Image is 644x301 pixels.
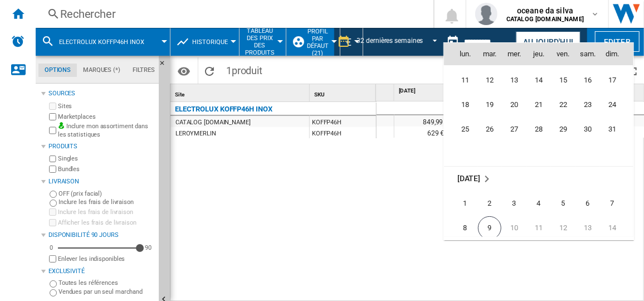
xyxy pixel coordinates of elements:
td: Monday September 1 2025 [444,191,477,216]
td: Saturday September 6 2025 [575,191,600,216]
span: 22 [552,94,574,116]
td: Sunday August 17 2025 [600,68,633,93]
tr: Week 2 [444,216,633,240]
td: Monday September 8 2025 [444,216,477,240]
span: 17 [601,69,623,91]
tr: Week 5 [444,117,633,142]
span: 27 [503,118,525,140]
td: Wednesday August 13 2025 [502,68,526,93]
span: 12 [479,69,501,91]
td: Wednesday August 27 2025 [502,117,526,142]
span: 8 [454,217,476,239]
span: 24 [601,94,623,116]
span: 13 [503,69,525,91]
td: Saturday August 23 2025 [575,93,600,117]
span: 14 [528,69,550,91]
th: sam. [575,43,600,65]
th: lun. [444,43,477,65]
tr: Week 3 [444,68,633,93]
th: mer. [502,43,526,65]
td: Tuesday August 26 2025 [477,117,502,142]
td: Saturday September 13 2025 [575,216,600,240]
td: Monday August 18 2025 [444,93,477,117]
th: mar. [477,43,502,65]
md-calendar: Calendar [444,43,633,240]
span: 7 [601,192,623,215]
span: 31 [601,118,623,140]
span: 30 [577,118,599,140]
td: Tuesday August 19 2025 [477,93,502,117]
td: Thursday August 21 2025 [526,93,551,117]
span: 5 [552,192,574,215]
td: Monday August 11 2025 [444,68,477,93]
span: 20 [503,94,525,116]
span: 4 [528,192,550,215]
span: 18 [454,94,476,116]
span: 2 [479,192,501,215]
span: 28 [528,118,550,140]
td: Sunday September 7 2025 [600,191,633,216]
td: Sunday August 24 2025 [600,93,633,117]
td: Friday September 12 2025 [551,216,575,240]
td: Monday August 25 2025 [444,117,477,142]
th: dim. [600,43,633,65]
td: Tuesday September 2 2025 [477,191,502,216]
td: Friday August 29 2025 [551,117,575,142]
span: 29 [552,118,574,140]
td: Saturday August 16 2025 [575,68,600,93]
td: Thursday September 4 2025 [526,191,551,216]
tr: Week 4 [444,93,633,117]
span: 16 [577,69,599,91]
span: 19 [479,94,501,116]
span: [DATE] [457,174,480,183]
td: Thursday September 11 2025 [526,216,551,240]
span: 1 [454,192,476,215]
th: jeu. [526,43,551,65]
td: Tuesday August 12 2025 [477,68,502,93]
td: Friday August 15 2025 [551,68,575,93]
td: September 2025 [444,167,633,192]
span: 26 [479,118,501,140]
tr: Week undefined [444,142,633,167]
tr: Week undefined [444,167,633,192]
span: 23 [577,94,599,116]
span: 21 [528,94,550,116]
td: Sunday August 31 2025 [600,117,633,142]
td: Tuesday September 9 2025 [477,216,502,240]
td: Saturday August 30 2025 [575,117,600,142]
td: Friday August 22 2025 [551,93,575,117]
td: Sunday September 14 2025 [600,216,633,240]
span: 11 [454,69,476,91]
span: 6 [577,192,599,215]
span: 3 [503,192,525,215]
td: Wednesday September 3 2025 [502,191,526,216]
th: ven. [551,43,575,65]
td: Wednesday September 10 2025 [502,216,526,240]
span: 9 [478,216,501,240]
td: Wednesday August 20 2025 [502,93,526,117]
span: 15 [552,69,574,91]
td: Thursday August 28 2025 [526,117,551,142]
span: 25 [454,118,476,140]
td: Thursday August 14 2025 [526,68,551,93]
tr: Week 1 [444,191,633,216]
td: Friday September 5 2025 [551,191,575,216]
